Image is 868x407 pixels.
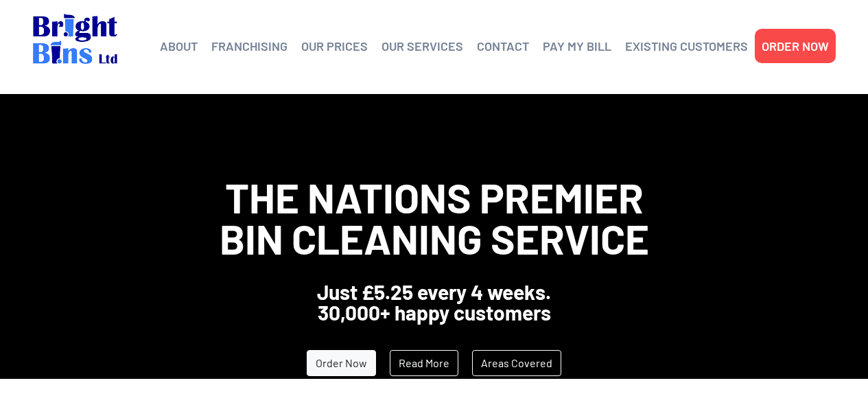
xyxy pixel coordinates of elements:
[625,36,748,56] a: EXISTING CUSTOMERS
[472,350,561,376] a: Areas Covered
[390,350,458,376] a: Read More
[762,36,829,56] a: ORDER NOW
[543,36,611,56] a: PAY MY BILL
[160,36,198,56] a: ABOUT
[477,36,529,56] a: CONTACT
[382,36,463,56] a: OUR SERVICES
[211,36,288,56] a: FRANCHISING
[220,172,649,263] span: The Nations Premier Bin Cleaning Service
[307,350,376,376] a: Order Now
[301,36,368,56] a: OUR PRICES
